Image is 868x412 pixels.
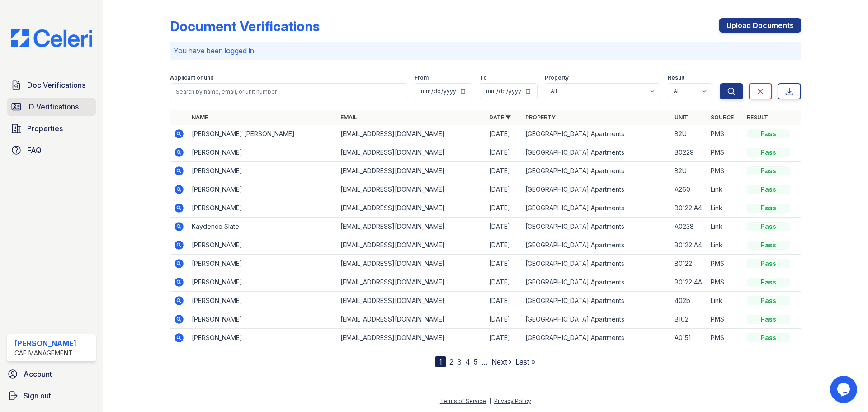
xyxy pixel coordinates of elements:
[486,255,522,273] td: [DATE]
[707,125,743,143] td: PMS
[671,310,707,329] td: B102
[747,241,790,250] div: Pass
[671,218,707,236] td: A0238
[830,376,859,403] iframe: chat widget
[486,125,522,143] td: [DATE]
[747,278,790,287] div: Pass
[671,199,707,218] td: B0122 A4
[707,162,743,180] td: PMS
[188,143,337,162] td: [PERSON_NAME]
[486,143,522,162] td: [DATE]
[7,98,96,116] a: ID Verifications
[671,143,707,162] td: B0229
[486,218,522,236] td: [DATE]
[337,218,486,236] td: [EMAIL_ADDRESS][DOMAIN_NAME]
[707,199,743,218] td: Link
[170,74,213,81] label: Applicant or unit
[440,398,486,404] a: Terms of Service
[747,204,790,213] div: Pass
[671,162,707,180] td: B2U
[337,143,486,162] td: [EMAIL_ADDRESS][DOMAIN_NAME]
[474,357,478,366] a: 5
[671,180,707,199] td: A260
[337,292,486,310] td: [EMAIL_ADDRESS][DOMAIN_NAME]
[522,199,670,218] td: [GEOGRAPHIC_DATA] Apartments
[707,255,743,273] td: PMS
[486,273,522,292] td: [DATE]
[719,18,801,33] a: Upload Documents
[188,292,337,310] td: [PERSON_NAME]
[465,357,470,366] a: 4
[671,329,707,347] td: A0151
[188,199,337,218] td: [PERSON_NAME]
[747,259,790,268] div: Pass
[435,356,446,367] div: 1
[27,145,42,156] span: FAQ
[340,114,357,121] a: Email
[27,123,63,134] span: Properties
[24,369,52,379] span: Account
[671,292,707,310] td: 402b
[337,162,486,180] td: [EMAIL_ADDRESS][DOMAIN_NAME]
[522,125,670,143] td: [GEOGRAPHIC_DATA] Apartments
[7,119,96,137] a: Properties
[486,180,522,199] td: [DATE]
[489,398,491,404] div: |
[170,18,320,34] div: Document Verifications
[707,273,743,292] td: PMS
[522,218,670,236] td: [GEOGRAPHIC_DATA] Apartments
[24,390,51,401] span: Sign out
[4,387,99,405] a: Sign out
[188,310,337,329] td: [PERSON_NAME]
[707,180,743,199] td: Link
[522,180,670,199] td: [GEOGRAPHIC_DATA] Apartments
[747,166,790,175] div: Pass
[522,143,670,162] td: [GEOGRAPHIC_DATA] Apartments
[747,296,790,305] div: Pass
[711,114,734,121] a: Source
[707,292,743,310] td: Link
[481,356,488,367] span: …
[337,255,486,273] td: [EMAIL_ADDRESS][DOMAIN_NAME]
[494,398,531,404] a: Privacy Policy
[668,74,684,81] label: Result
[707,236,743,255] td: Link
[337,180,486,199] td: [EMAIL_ADDRESS][DOMAIN_NAME]
[457,357,462,366] a: 3
[747,129,790,138] div: Pass
[489,114,511,121] a: Date ▼
[486,329,522,347] td: [DATE]
[522,292,670,310] td: [GEOGRAPHIC_DATA] Apartments
[525,114,556,121] a: Property
[14,349,76,358] div: CAF Management
[188,180,337,199] td: [PERSON_NAME]
[486,236,522,255] td: [DATE]
[522,329,670,347] td: [GEOGRAPHIC_DATA] Apartments
[486,162,522,180] td: [DATE]
[337,273,486,292] td: [EMAIL_ADDRESS][DOMAIN_NAME]
[188,329,337,347] td: [PERSON_NAME]
[707,329,743,347] td: PMS
[188,125,337,143] td: [PERSON_NAME] [PERSON_NAME]
[486,292,522,310] td: [DATE]
[188,273,337,292] td: [PERSON_NAME]
[522,162,670,180] td: [GEOGRAPHIC_DATA] Apartments
[4,365,99,383] a: Account
[486,199,522,218] td: [DATE]
[747,222,790,231] div: Pass
[415,74,429,81] label: From
[337,199,486,218] td: [EMAIL_ADDRESS][DOMAIN_NAME]
[4,29,99,47] img: CE_Logo_Blue-a8612792a0a2168367f1c8372b55b34899dd931a85d93a1a3d3e32e68fde9ad4.png
[675,114,688,121] a: Unit
[522,310,670,329] td: [GEOGRAPHIC_DATA] Apartments
[671,236,707,255] td: B0122 A4
[188,218,337,236] td: Kaydence Slate
[491,357,512,366] a: Next ›
[747,148,790,157] div: Pass
[174,45,797,56] p: You have been logged in
[7,76,96,94] a: Doc Verifications
[188,162,337,180] td: [PERSON_NAME]
[747,114,768,121] a: Result
[188,255,337,273] td: [PERSON_NAME]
